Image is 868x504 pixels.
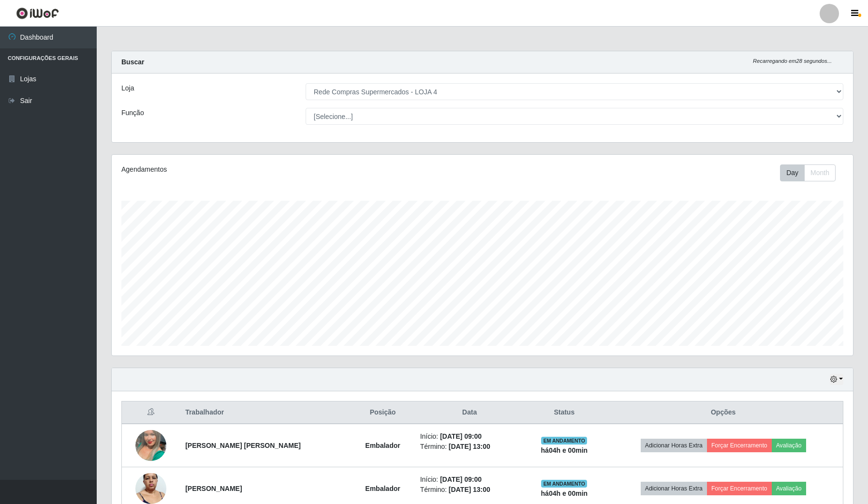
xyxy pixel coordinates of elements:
[603,401,843,424] th: Opções
[365,485,400,492] strong: Embalador
[121,164,414,175] div: Agendamentos
[351,401,414,424] th: Posição
[753,58,832,64] i: Recarregando em 28 segundos...
[420,474,519,485] li: Início:
[780,164,805,181] button: Day
[449,443,490,450] time: [DATE] 13:00
[780,164,836,181] div: First group
[179,401,351,424] th: Trabalhador
[525,401,603,424] th: Status
[780,164,843,181] div: Toolbar with button groups
[420,431,519,442] li: Início:
[641,482,707,495] button: Adicionar Horas Extra
[707,482,772,495] button: Forçar Encerramento
[541,489,588,497] strong: há 04 h e 00 min
[449,486,490,493] time: [DATE] 13:00
[121,58,144,66] strong: Buscar
[365,442,400,449] strong: Embalador
[135,418,166,473] img: 1684607735548.jpeg
[641,439,707,452] button: Adicionar Horas Extra
[185,485,242,492] strong: [PERSON_NAME]
[541,446,588,454] strong: há 04 h e 00 min
[440,432,482,440] time: [DATE] 09:00
[121,108,144,118] label: Função
[414,401,525,424] th: Data
[16,7,59,19] img: CoreUI Logo
[121,83,134,93] label: Loja
[420,442,519,452] li: Término:
[804,164,836,181] button: Month
[185,442,301,449] strong: [PERSON_NAME] [PERSON_NAME]
[440,475,482,483] time: [DATE] 09:00
[772,482,806,495] button: Avaliação
[707,439,772,452] button: Forçar Encerramento
[772,439,806,452] button: Avaliação
[420,485,519,495] li: Término:
[541,480,587,488] span: EM ANDAMENTO
[541,437,587,445] span: EM ANDAMENTO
